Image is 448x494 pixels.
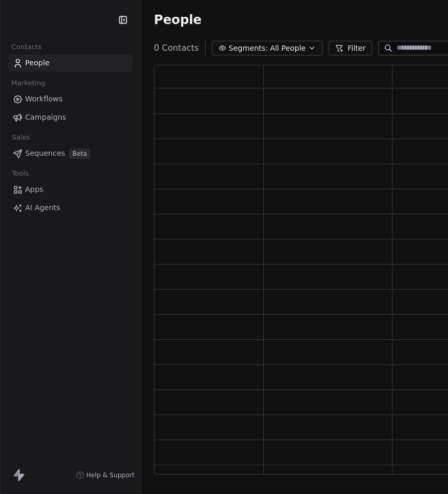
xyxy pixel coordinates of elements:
span: 0 Contacts [154,42,199,54]
a: Help & Support [76,471,135,479]
span: Beta [69,148,90,159]
span: AI Agents [25,202,60,213]
span: Tools [7,166,33,181]
span: Marketing [7,75,50,91]
button: Filter [329,41,372,55]
span: Contacts [7,39,46,55]
span: Segments: [229,43,268,54]
a: Workflows [8,90,132,108]
span: Apps [25,184,43,195]
a: Apps [8,181,132,198]
span: Workflows [25,94,63,105]
span: People [154,12,201,28]
span: People [25,58,50,68]
a: Campaigns [8,109,132,126]
span: All People [270,43,306,54]
a: AI Agents [8,199,132,216]
a: SequencesBeta [8,145,132,162]
span: Sequences [25,148,65,159]
span: Sales [7,130,35,145]
span: Campaigns [25,112,66,123]
span: Help & Support [86,471,135,479]
a: People [8,54,132,72]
